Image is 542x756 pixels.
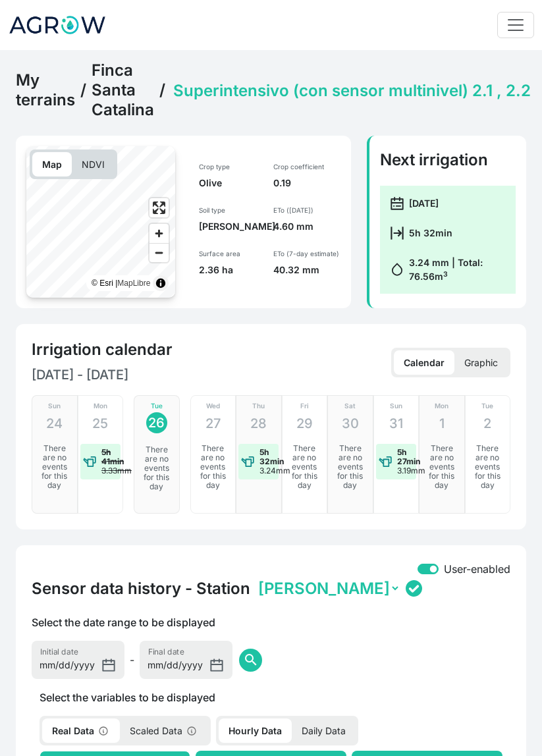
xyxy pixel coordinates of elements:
p: Graphic [454,350,508,375]
sup: 3 [443,270,448,279]
summary: Toggle attribution [153,275,169,291]
p: [DATE] [409,196,439,210]
img: Logo [8,9,107,41]
strong: 5h 32min [259,447,284,466]
p: 27 [205,414,221,433]
p: 31 [389,414,403,433]
p: 4.60 mm [273,220,340,233]
p: There are no events for this day [286,444,322,490]
p: [DATE] - [DATE] [32,365,271,385]
span: / [80,80,86,100]
p: Hourly Data [219,718,292,743]
p: There are no events for this day [37,444,72,490]
img: calendar [391,227,404,240]
button: Zoom in [149,224,169,243]
a: My terrains [16,70,75,110]
p: Sat [344,401,356,411]
p: ETo (7-day estimate) [273,249,340,258]
p: Olive [199,176,257,190]
h4: Sensor data history - Station [32,579,250,599]
button: search [239,649,262,672]
button: Zoom out [149,243,169,262]
p: 25 [92,414,108,433]
p: There are no events for this day [470,444,505,490]
p: There are no events for this day [424,444,460,490]
span: / [159,80,165,100]
button: Enter fullscreen [149,198,169,217]
h4: Next irrigation [380,150,516,170]
p: Sun [48,401,61,411]
h4: Irrigation calendar [32,340,173,360]
img: calendar [391,263,404,276]
p: 3.19mm [397,466,425,475]
span: search [243,652,259,668]
div: © Esri | [92,277,150,290]
p: Sun [390,401,402,411]
p: Soil type [199,205,257,215]
img: water-event [379,455,392,468]
p: Surface area [199,249,257,258]
button: Toggle navigation [497,12,534,38]
p: 26 [148,413,165,433]
p: Scaled Data [120,718,208,743]
select: Station selector [256,578,400,599]
img: water-event [83,455,96,468]
p: Map [32,152,72,176]
p: There are no events for this day [333,444,368,490]
img: water-event [241,455,254,468]
strong: 5h 41min [101,447,124,466]
p: 24 [46,414,63,433]
a: MapLibre [117,279,150,288]
p: Mon [94,401,107,411]
p: There are no events for this day [139,445,175,491]
p: ETo ([DATE]) [273,205,340,215]
p: Tue [481,401,493,411]
p: Crop type [199,162,257,171]
p: 1 [439,414,445,433]
strong: 5h 27min [397,447,420,466]
p: [PERSON_NAME] [199,220,257,233]
img: status [406,580,422,597]
p: Fri [300,401,309,411]
p: 28 [250,414,267,433]
p: Real Data [42,718,120,743]
img: calendar [391,197,404,210]
span: - [130,652,134,668]
p: 3.24 mm | Total: 76.56 [409,256,505,283]
p: 5h 32min [409,226,452,240]
p: 0.19 [273,176,340,190]
p: Thu [252,401,265,411]
p: Wed [206,401,220,411]
p: Daily Data [292,718,356,743]
p: Crop coefficient [273,162,340,171]
label: User-enabled [444,561,510,577]
p: Select the date range to be displayed [32,614,215,630]
p: There are no events for this day [195,444,230,490]
a: Finca Santa Catalina [92,61,154,120]
p: Mon [435,401,448,411]
p: 40.32 mm [273,263,340,277]
p: 2 [483,414,491,433]
p: 3.33mm [101,466,132,475]
span: m [435,271,448,282]
p: 2.36 ha [199,263,257,277]
p: 29 [296,414,313,433]
p: Select the variables to be displayed [32,689,510,705]
p: NDVI [72,152,115,176]
p: Tue [151,401,163,411]
p: 3.24mm [259,466,290,475]
p: Calendar [394,350,454,375]
canvas: Map [26,146,175,298]
p: 30 [342,414,359,433]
